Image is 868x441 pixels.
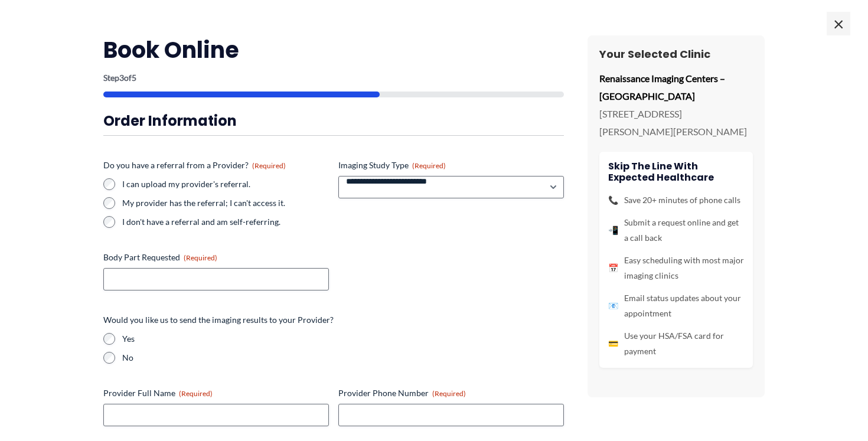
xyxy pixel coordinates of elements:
label: Provider Full Name [103,387,329,399]
span: 📅 [608,260,618,276]
span: 3 [119,73,124,83]
li: Save 20+ minutes of phone calls [608,192,744,208]
span: 📧 [608,298,618,313]
li: Submit a request online and get a call back [608,215,744,246]
label: Yes [122,333,564,345]
h2: Book Online [103,35,564,64]
li: Use your HSA/FSA card for payment [608,328,744,359]
li: Email status updates about your appointment [608,290,744,321]
legend: Do you have a referral from a Provider? [103,159,286,171]
li: Easy scheduling with most major imaging clinics [608,253,744,283]
span: (Required) [179,389,213,398]
p: Renaissance Imaging Centers – [GEOGRAPHIC_DATA] [599,70,753,104]
label: Provider Phone Number [338,387,564,399]
label: I don't have a referral and am self-referring. [122,216,329,228]
h4: Skip the line with Expected Healthcare [608,161,744,183]
span: (Required) [252,161,286,170]
legend: Would you like us to send the imaging results to your Provider? [103,314,334,326]
span: (Required) [412,161,446,170]
span: × [827,12,850,35]
label: Body Part Requested [103,251,329,263]
span: 💳 [608,336,618,351]
span: 📞 [608,192,618,208]
p: Step of [103,74,564,82]
span: 📲 [608,223,618,238]
h3: Order Information [103,112,564,130]
span: (Required) [184,253,217,262]
span: 5 [132,73,136,83]
label: My provider has the referral; I can't access it. [122,197,329,209]
label: Imaging Study Type [338,159,564,171]
label: No [122,352,564,364]
span: (Required) [432,389,466,398]
label: I can upload my provider's referral. [122,178,329,190]
p: [STREET_ADDRESS][PERSON_NAME][PERSON_NAME] [599,105,753,140]
h3: Your Selected Clinic [599,47,753,61]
